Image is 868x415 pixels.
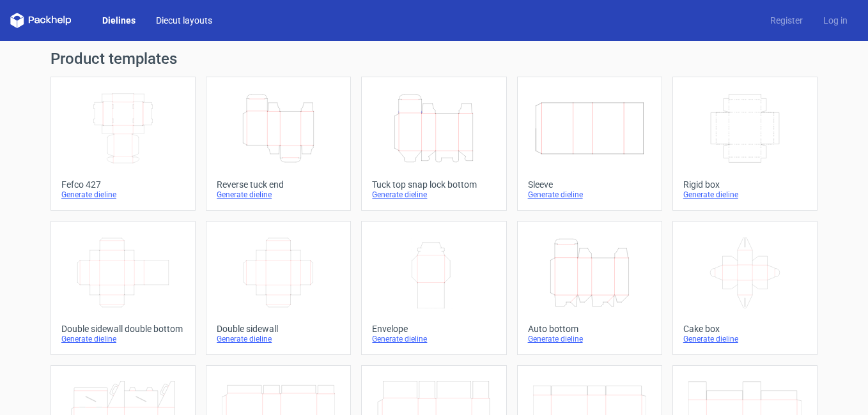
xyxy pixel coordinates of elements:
[683,179,807,190] div: Rigid box
[361,221,506,355] a: EnvelopeGenerate dieline
[517,77,662,211] a: SleeveGenerate dieline
[217,334,340,344] div: Generate dieline
[372,179,495,190] div: Tuck top snap lock bottom
[528,190,651,200] div: Generate dieline
[372,190,495,200] div: Generate dieline
[206,77,351,211] a: Reverse tuck endGenerate dieline
[61,334,185,344] div: Generate dieline
[683,334,807,344] div: Generate dieline
[372,324,495,334] div: Envelope
[92,14,146,27] a: Dielines
[50,221,196,355] a: Double sidewall double bottomGenerate dieline
[528,324,651,334] div: Auto bottom
[217,324,340,334] div: Double sidewall
[61,190,185,200] div: Generate dieline
[61,179,185,190] div: Fefco 427
[146,14,222,27] a: Diecut layouts
[372,334,495,344] div: Generate dieline
[517,221,662,355] a: Auto bottomGenerate dieline
[61,324,185,334] div: Double sidewall double bottom
[683,190,807,200] div: Generate dieline
[672,77,818,211] a: Rigid boxGenerate dieline
[217,190,340,200] div: Generate dieline
[528,179,651,190] div: Sleeve
[528,334,651,344] div: Generate dieline
[361,77,506,211] a: Tuck top snap lock bottomGenerate dieline
[672,221,818,355] a: Cake boxGenerate dieline
[206,221,351,355] a: Double sidewallGenerate dieline
[50,51,818,66] h1: Product templates
[217,179,340,190] div: Reverse tuck end
[813,14,858,27] a: Log in
[683,324,807,334] div: Cake box
[50,77,196,211] a: Fefco 427Generate dieline
[760,14,813,27] a: Register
